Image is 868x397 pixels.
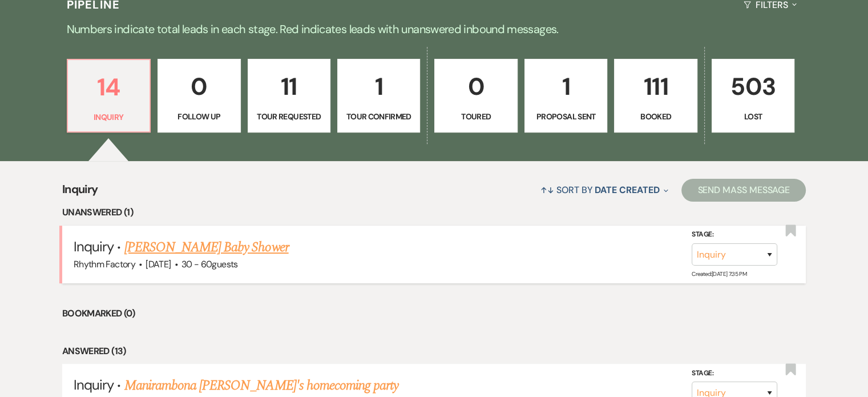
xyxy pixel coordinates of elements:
span: Rhythm Factory [74,258,135,270]
span: Inquiry [74,238,114,255]
span: ↑↓ [540,184,554,196]
a: 111Booked [614,59,697,133]
a: 0Toured [434,59,517,133]
span: Created: [DATE] 7:35 PM [692,270,746,278]
p: Numbers indicate total leads in each stage. Red indicates leads with unanswered inbound messages. [23,20,845,38]
p: 14 [75,68,143,106]
label: Stage: [692,367,777,380]
a: Manirambona [PERSON_NAME]'s homecoming party [124,375,399,396]
p: Inquiry [75,111,143,123]
p: Toured [442,110,510,123]
p: Tour Confirmed [345,110,413,123]
p: Proposal Sent [532,110,600,123]
button: Send Mass Message [681,179,806,202]
p: 503 [719,67,787,106]
p: 111 [621,67,689,106]
a: 1Tour Confirmed [337,59,420,133]
a: [PERSON_NAME] Baby Shower [124,237,289,258]
p: Lost [719,110,787,123]
span: [DATE] [146,258,171,270]
a: 1Proposal Sent [524,59,607,133]
p: 1 [345,67,413,106]
p: Tour Requested [255,110,323,123]
button: Sort By Date Created [536,175,673,205]
span: Inquiry [62,181,98,205]
li: Unanswered (1) [62,205,806,220]
span: 30 - 60 guests [181,258,238,270]
p: 1 [532,67,600,106]
a: 14Inquiry [67,59,151,133]
span: Date Created [595,184,659,196]
li: Answered (13) [62,344,806,359]
a: 0Follow Up [158,59,240,133]
p: Follow Up [165,110,233,123]
label: Stage: [692,228,777,241]
span: Inquiry [74,376,114,394]
p: Booked [621,110,689,123]
a: 11Tour Requested [248,59,330,133]
li: Bookmarked (0) [62,306,806,321]
p: 11 [255,67,323,106]
p: 0 [442,67,510,106]
p: 0 [165,67,233,106]
a: 503Lost [712,59,794,133]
